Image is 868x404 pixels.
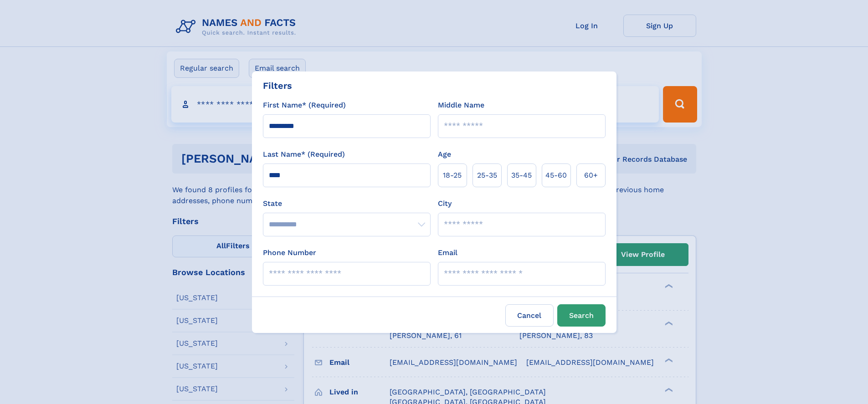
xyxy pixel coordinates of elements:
span: 25‑35 [477,170,497,181]
label: Email [438,247,457,258]
span: 60+ [584,170,598,181]
label: First Name* (Required) [263,100,346,111]
button: Search [557,304,606,327]
label: Last Name* (Required) [263,149,345,160]
label: Middle Name [438,100,484,111]
span: 45‑60 [545,170,567,181]
span: 18‑25 [443,170,462,181]
label: Cancel [505,304,554,327]
span: 35‑45 [511,170,532,181]
label: City [438,198,452,209]
label: Phone Number [263,247,316,258]
div: Filters [263,79,292,92]
label: State [263,198,431,209]
label: Age [438,149,451,160]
